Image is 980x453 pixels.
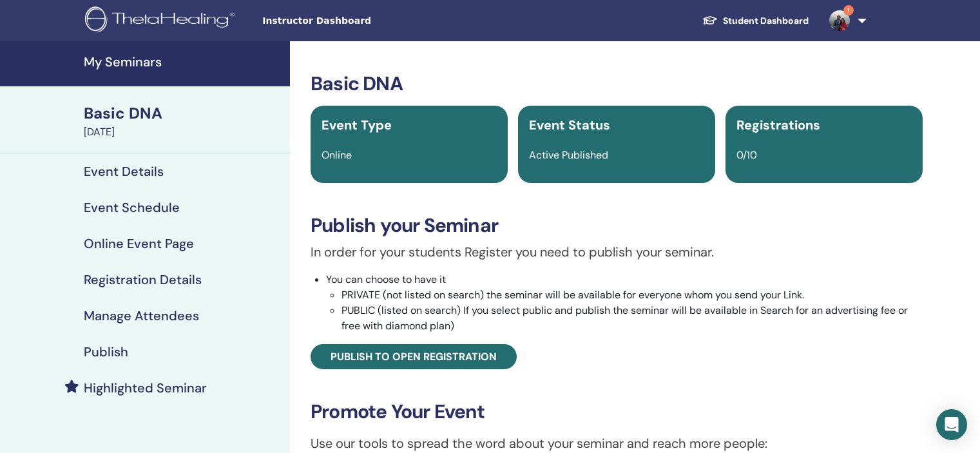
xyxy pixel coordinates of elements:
h4: Manage Attendees [84,308,199,323]
a: Student Dashboard [692,9,819,33]
div: Open Intercom Messenger [936,409,967,440]
h4: Event Details [84,164,164,179]
h4: Registration Details [84,272,202,287]
img: graduation-cap-white.svg [702,15,718,26]
span: Active Published [529,148,608,162]
div: [DATE] [84,124,282,140]
p: Use our tools to spread the word about your seminar and reach more people: [311,434,923,453]
a: Basic DNA[DATE] [76,102,290,140]
li: PUBLIC (listed on search) If you select public and publish the seminar will be available in Searc... [341,303,923,334]
span: Event Status [529,117,610,133]
h3: Basic DNA [311,72,923,95]
h4: Highlighted Seminar [84,380,207,396]
span: Event Type [322,117,392,133]
h3: Promote Your Event [311,400,923,423]
h3: Publish your Seminar [311,214,923,237]
li: You can choose to have it [326,272,923,334]
span: Instructor Dashboard [262,14,456,28]
p: In order for your students Register you need to publish your seminar. [311,242,923,262]
span: 1 [843,5,854,15]
h4: My Seminars [84,54,282,70]
span: Online [322,148,352,162]
div: Basic DNA [84,102,282,124]
span: Registrations [736,117,820,133]
h4: Publish [84,344,128,360]
span: Publish to open registration [331,350,497,363]
h4: Event Schedule [84,200,180,215]
li: PRIVATE (not listed on search) the seminar will be available for everyone whom you send your Link. [341,287,923,303]
img: default.jpg [829,10,850,31]
span: 0/10 [736,148,757,162]
img: logo.png [85,6,239,35]
h4: Online Event Page [84,236,194,251]
a: Publish to open registration [311,344,517,369]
